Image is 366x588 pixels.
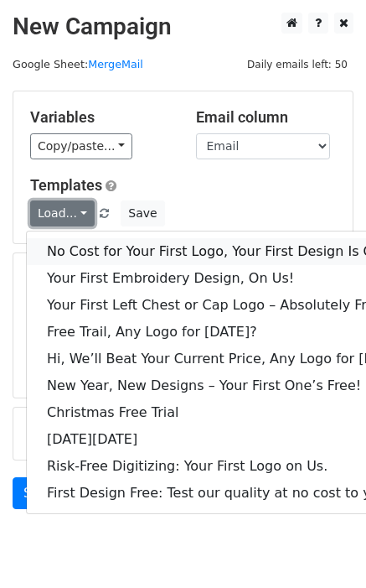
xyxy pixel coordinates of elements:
a: Send [13,477,68,509]
a: Daily emails left: 50 [241,58,353,70]
a: Load... [30,200,95,226]
h2: New Campaign [13,13,353,41]
a: MergeMail [88,58,143,70]
iframe: Chat Widget [282,507,366,588]
button: Save [121,200,164,226]
h5: Variables [30,108,171,127]
a: Copy/paste... [30,133,132,159]
h5: Email column [196,108,337,127]
span: Daily emails left: 50 [241,55,353,74]
a: Templates [30,176,102,194]
small: Google Sheet: [13,58,143,70]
